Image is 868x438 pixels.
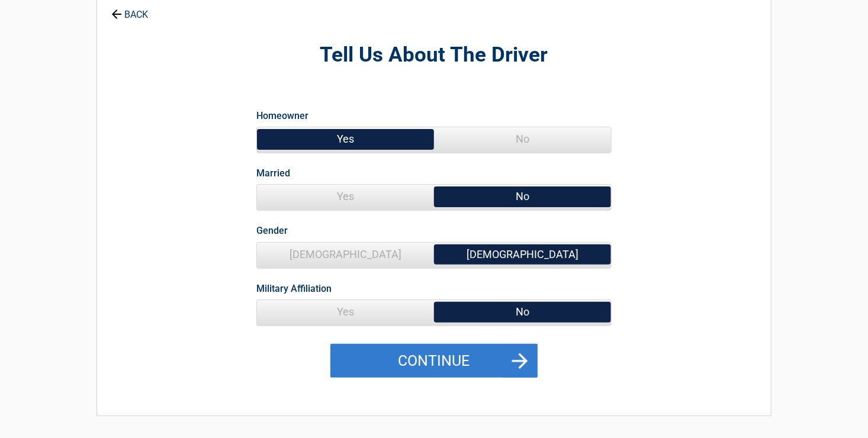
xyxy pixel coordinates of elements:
[330,344,538,378] button: Continue
[257,127,434,151] span: Yes
[257,300,434,324] span: Yes
[256,108,308,124] label: Homeowner
[162,41,706,69] h2: Tell Us About The Driver
[434,127,611,151] span: No
[257,185,434,208] span: Yes
[434,185,611,208] span: No
[256,165,290,181] label: Married
[256,223,288,239] label: Gender
[434,243,611,266] span: [DEMOGRAPHIC_DATA]
[256,281,332,297] label: Military Affiliation
[257,243,434,266] span: [DEMOGRAPHIC_DATA]
[434,300,611,324] span: No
